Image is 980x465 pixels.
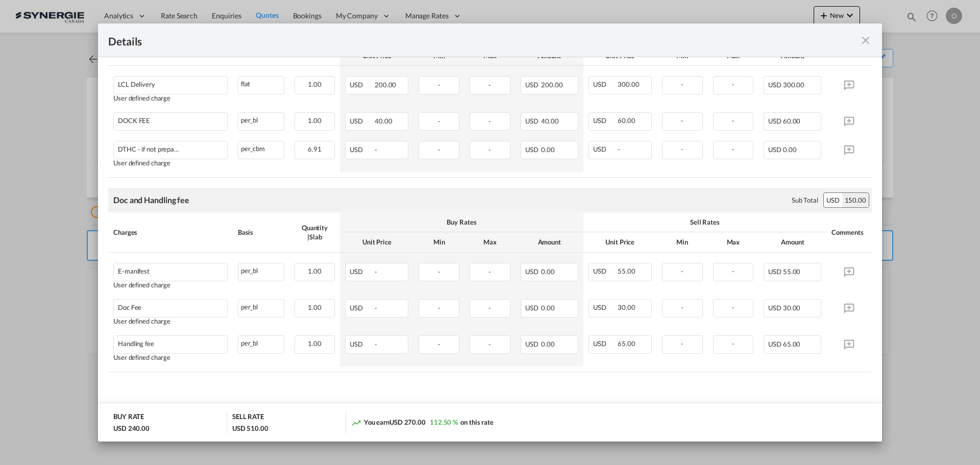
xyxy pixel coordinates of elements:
span: - [375,267,377,276]
p: DG Cargo [10,28,752,38]
span: - [438,117,440,125]
div: Doc and Handling fee [113,194,189,206]
div: BUY RATE [113,412,144,424]
span: USD [350,117,373,125]
span: - [732,116,734,125]
span: USD [350,81,373,89]
span: - [438,267,440,276]
span: - [732,80,734,88]
span: USD [768,81,781,89]
th: Comments [826,212,872,252]
span: - [488,145,491,154]
span: 1.00 [308,267,322,275]
p: Delivery S&J - 157.28+35%FSC + 50 DG [10,28,752,38]
span: USD [525,267,540,276]
div: per_bl [238,336,284,349]
span: 200.00 [375,81,396,89]
th: Max [708,232,759,252]
span: USD [525,304,540,312]
md-icon: icon-trending-up [351,418,361,428]
span: USD [350,340,373,348]
span: 300.00 [783,81,804,89]
div: USD 510.00 [232,424,268,433]
span: 55.00 [783,267,801,276]
span: - [681,80,683,88]
span: USD [593,267,617,275]
span: USD [768,304,781,312]
div: per_bl [238,263,284,276]
span: USD [768,340,781,348]
div: You earn on this rate [351,418,494,428]
span: 0.00 [541,267,555,276]
span: 40.00 [375,117,393,125]
span: - [488,81,491,89]
span: USD [593,145,617,153]
div: Quantity | Slab [295,223,335,241]
span: USD [593,116,617,125]
span: - [438,145,440,154]
div: flat [238,77,284,89]
div: User defined charge [113,94,228,102]
span: USD [350,267,373,276]
span: 60.00 [783,117,801,125]
div: per_bl [238,300,284,312]
span: - [681,145,683,153]
span: 200.00 [541,81,562,89]
span: - [488,304,491,312]
span: USD [350,304,373,312]
span: USD 270.00 [389,418,426,426]
span: - [375,340,377,348]
div: User defined charge [113,159,228,167]
div: User defined charge [113,281,228,289]
div: DTHC - if not prepaid will be billed at cost + disbursement fee 3 per centmin 25USD [118,145,179,153]
div: Sub Total [792,195,818,205]
div: Sell Rates [589,217,821,227]
md-icon: icon-close fg-AAA8AD m-0 cursor [860,34,872,46]
span: USD [768,117,781,125]
div: USD 240.00 [113,424,150,433]
span: 30.00 [618,303,635,311]
th: Unit Price [340,232,413,252]
span: 1.00 [308,116,322,125]
span: USD [593,303,617,311]
p: Applicable if Synergie is responsible to submit Per E-manifest and per HBL Frob ACI filing: 50$ u... [10,62,752,104]
span: USD [525,117,540,125]
div: LCL Delivery [118,81,155,88]
p: 4 pal 80*120*180 Total weight 900 KGS [10,10,752,21]
span: 1.00 [308,303,322,311]
span: - [438,81,440,89]
div: Buy Rates [345,217,578,227]
span: - [438,340,440,348]
span: USD [525,145,540,154]
th: Min [413,232,464,252]
span: 0.00 [541,340,555,348]
span: 0.00 [541,304,555,312]
span: - [375,145,377,154]
span: USD [525,81,540,89]
div: Handling fee [118,340,154,348]
span: USD [593,80,617,88]
div: 150.00 [842,193,869,207]
span: 65.00 [618,339,635,348]
span: - [732,339,734,348]
div: Doc Fee [118,304,141,311]
span: - [681,303,683,311]
span: 55.00 [618,267,635,275]
div: SELL RATE [232,412,264,424]
div: per_cbm [238,141,284,154]
body: Editor, editor6 [10,10,752,38]
span: - [618,145,620,153]
div: Basis [238,228,284,237]
th: Amount [758,232,826,252]
span: USD [768,267,781,276]
span: 60.00 [618,116,635,125]
span: USD [768,145,781,154]
span: 1.00 [308,80,322,88]
p: HERPORT REQUEST : [URL][DOMAIN_NAME] [10,10,752,21]
span: 65.00 [783,340,801,348]
span: - [488,117,491,125]
md-dialog: Port of Loading ... [98,23,882,442]
span: - [732,303,734,311]
span: 0.00 [541,145,555,154]
div: Charges [113,228,228,237]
